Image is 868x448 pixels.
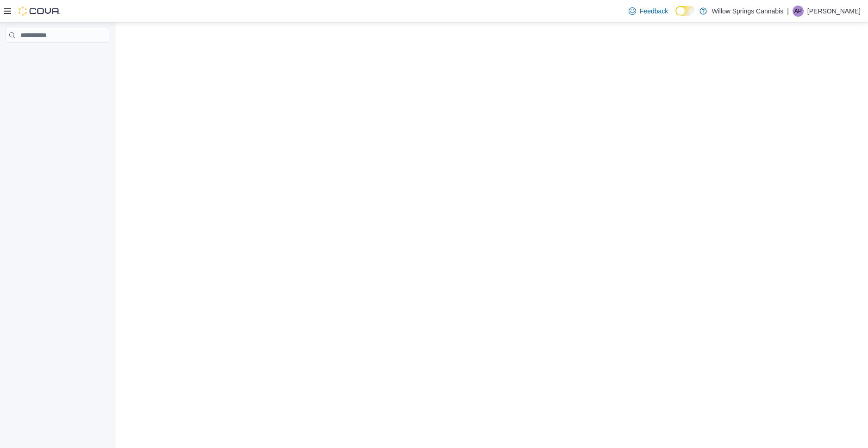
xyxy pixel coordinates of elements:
[712,6,783,17] p: Willow Springs Cannabis
[640,6,668,16] span: Feedback
[793,6,804,17] div: Alex Perdikis
[19,6,60,16] img: Cova
[675,6,695,16] input: Dark Mode
[675,16,676,16] span: Dark Mode
[794,6,802,17] span: AP
[6,44,109,67] nav: Complex example
[787,6,789,17] p: |
[625,2,672,20] a: Feedback
[807,6,861,17] p: [PERSON_NAME]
